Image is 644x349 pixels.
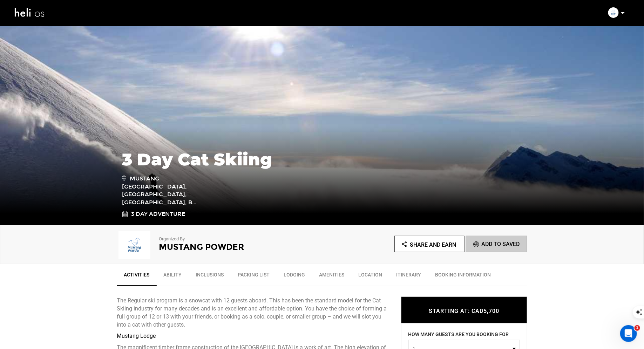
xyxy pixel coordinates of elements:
iframe: Intercom live chat [620,325,637,342]
img: img_0ff4e6702feb5b161957f2ea789f15f4.png [608,7,619,18]
p: Organized By [159,236,303,242]
a: Lodging [277,268,312,285]
a: Amenities [312,268,352,285]
label: HOW MANY GUESTS ARE YOU BOOKING FOR [408,331,509,340]
h1: 3 Day Cat Skiing [122,150,522,169]
img: heli-logo [14,4,46,22]
img: img_0ff4e6702feb5b161957f2ea789f15f4.png [117,231,152,259]
a: Ability [157,268,189,285]
span: Share and Earn [410,241,456,248]
a: Activities [117,268,157,286]
span: STARTING AT: CAD5,700 [429,308,499,314]
span: 3 Day Adventure [131,210,185,218]
strong: Mustang Lodge [117,333,156,339]
h2: Mustang Powder [159,242,303,252]
p: The Regular ski program is a snowcat with 12 guests aboard. This has been the standard model for ... [117,297,391,329]
a: Packing List [231,268,277,285]
a: Inclusions [189,268,231,285]
span: Mustang [GEOGRAPHIC_DATA], [GEOGRAPHIC_DATA], [GEOGRAPHIC_DATA], B... [122,174,222,207]
a: Location [352,268,389,285]
a: BOOKING INFORMATION [428,268,498,285]
a: Itinerary [389,268,428,285]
